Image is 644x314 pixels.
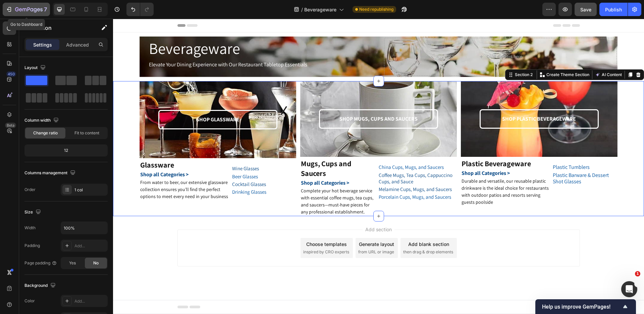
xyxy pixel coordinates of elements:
div: Column width [24,116,60,125]
p: Section [33,24,88,32]
div: Size [24,208,42,217]
span: 1 [635,271,640,276]
a: Cocktail Glasses [119,162,153,169]
p: SHOP GLASSWARE [47,96,163,106]
p: 7 [44,5,47,13]
h2: Mugs, Cups and Saucers [187,139,264,160]
div: Add... [74,243,106,249]
span: Shop all Categories > [188,161,236,168]
span: / [301,6,303,13]
span: Durable and versatile, our reusable plastic drinkware is the ideal choice for restaurants with ou... [348,159,436,186]
a: Drinking Glasses [119,170,153,177]
span: Drinking Glasses [119,170,153,176]
div: Section 2 [400,53,421,59]
div: Padding [24,243,40,249]
span: Save [580,7,591,12]
span: Yes [69,260,76,266]
div: Undo/Redo [126,3,154,16]
span: Need republishing [359,6,393,12]
div: Background [24,281,57,290]
span: from URL or image [245,230,281,236]
span: Wine Glasses [119,146,146,153]
p: Create Theme Section [433,53,476,59]
span: Cocktail Glasses [119,162,153,169]
span: Fit to content [74,130,99,136]
input: Auto [61,222,107,234]
div: Publish [605,6,622,13]
h2: Plastic Beverageware [348,139,439,150]
span: No [93,260,99,266]
span: Shop all Categories > [27,152,75,159]
span: China Cups, Mugs, and Saucers [266,145,331,151]
div: Beta [5,123,16,128]
div: Width [24,225,36,231]
a: Wine Glasses [119,146,146,153]
span: Complete your hot beverage service with essential coffee mugs, tea cups, and saucers—must-have pi... [188,169,260,196]
span: Shop all Categories > [348,151,397,158]
div: Drop element here [374,35,409,41]
button: Publish [599,3,628,16]
span: Melamine Cups, Mugs, and Saucers [266,167,339,174]
iframe: Intercom live chat [621,281,637,297]
div: 12 [26,146,106,155]
a: Plastic Barware & Dessert Shot Glasses [440,153,496,166]
div: Page padding [24,260,57,266]
iframe: Design area [113,19,644,314]
div: Layout [24,63,47,72]
div: Generate layout [246,222,281,229]
div: Add blank section [295,222,336,229]
a: Plastic Tumblers [440,145,477,152]
div: Color [24,298,35,304]
a: Beer Glasses [119,154,145,161]
p: SHOP MUGS, CUPS AND SAUCERS [208,96,323,105]
span: then drag & drop elements [290,230,340,236]
div: Choose templates [193,222,234,229]
p: SHOP PLASTIC BEVERAGEWARE [368,96,484,105]
div: Add... [74,298,106,304]
span: Change ratio [33,130,58,136]
div: 450 [6,71,16,77]
span: Help us improve GemPages! [542,304,621,310]
button: 7 [3,3,50,16]
p: Settings [33,41,52,48]
button: Show survey - Help us improve GemPages! [542,303,629,311]
button: Save [575,3,597,16]
div: Columns management [24,169,77,178]
span: Porcelain Cups, Mugs, and Saucers [266,175,338,181]
div: 1 col [74,187,106,193]
span: Coffee Mugs, Tea Cups, Cappuccino Cups, and Sauce [266,153,339,166]
span: From water to beer, our extensive glassware collection ensures you’ll find the perfect options to... [27,161,115,181]
button: AI Content [481,52,510,60]
span: inspired by CRO experts [190,230,236,236]
p: Advanced [66,41,89,48]
div: Order [24,187,36,193]
span: Add section [250,207,281,214]
h2: Glassware [26,141,117,152]
span: Beverageware [304,6,336,13]
span: Beer Glasses [119,154,145,161]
